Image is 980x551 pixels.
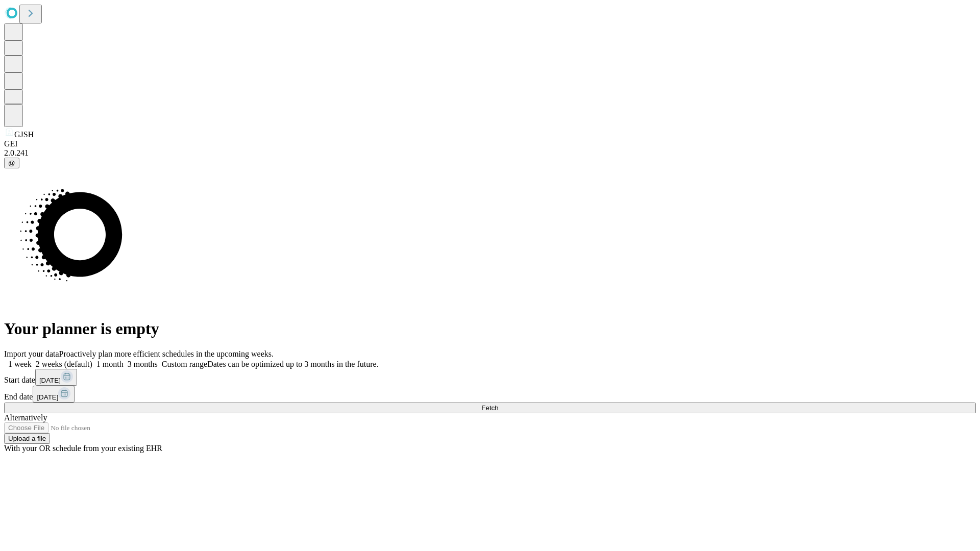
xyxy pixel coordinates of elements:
div: 2.0.241 [4,148,976,158]
span: 2 weeks (default) [36,360,92,368]
span: 1 month [96,360,124,368]
span: [DATE] [39,377,61,384]
span: Dates can be optimized up to 3 months in the future. [207,360,378,368]
span: Fetch [481,404,498,412]
span: Proactively plan more efficient schedules in the upcoming weeks. [59,349,274,358]
button: [DATE] [35,369,77,386]
span: 1 week [8,360,32,368]
div: GEI [4,139,976,148]
span: 3 months [128,360,158,368]
button: [DATE] [33,386,75,403]
h1: Your planner is empty [4,319,976,338]
div: Start date [4,369,976,386]
span: [DATE] [37,393,58,401]
div: End date [4,386,976,403]
span: Custom range [162,360,207,368]
span: Import your data [4,349,59,358]
button: Upload a file [4,433,50,444]
span: With your OR schedule from your existing EHR [4,444,162,453]
button: @ [4,158,19,168]
span: @ [8,159,15,167]
span: GJSH [14,130,34,139]
button: Fetch [4,403,976,413]
span: Alternatively [4,413,47,422]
